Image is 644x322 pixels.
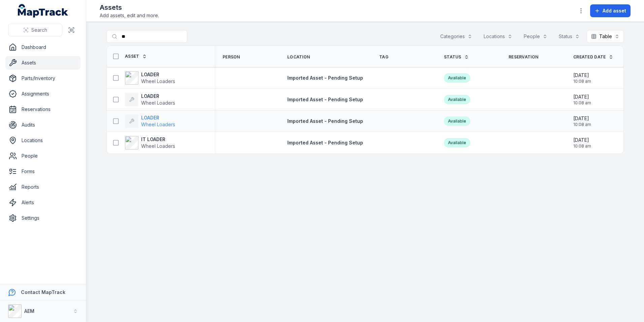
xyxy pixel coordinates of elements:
span: Wheel Loaders [141,122,175,127]
a: Locations [5,134,80,147]
span: Created Date [573,54,606,60]
span: 10:08 am [573,79,591,84]
span: Imported Asset - Pending Setup [287,97,363,102]
strong: AEM [24,308,34,314]
a: Imported Asset - Pending Setup [287,75,363,81]
div: Available [444,116,470,126]
time: 20/08/2025, 10:08:45 am [573,93,591,106]
span: Search [31,27,47,33]
span: Wheel Loaders [141,100,175,106]
time: 20/08/2025, 10:08:45 am [573,72,591,84]
a: People [5,149,80,163]
a: Dashboard [5,41,80,54]
span: Wheel Loaders [141,78,175,84]
button: Status [554,30,584,43]
span: Status [444,54,461,60]
a: Asset [125,54,147,59]
span: 10:08 am [573,143,591,149]
button: Add asset [590,4,631,17]
span: Imported Asset - Pending Setup [287,118,363,124]
a: Status [444,54,469,60]
a: Reservations [5,103,80,116]
div: Available [444,95,470,104]
button: Categories [436,30,477,43]
span: Add asset [603,7,626,14]
a: LOADERWheel Loaders [125,71,175,85]
a: IT LOADERWheel Loaders [125,136,175,150]
strong: LOADER [141,114,175,121]
span: [DATE] [573,115,591,122]
a: Imported Asset - Pending Setup [287,139,363,146]
span: [DATE] [573,137,591,143]
time: 20/08/2025, 10:08:45 am [573,115,591,127]
a: Alerts [5,196,80,209]
span: Imported Asset - Pending Setup [287,75,363,81]
button: Locations [479,30,517,43]
a: Imported Asset - Pending Setup [287,118,363,125]
a: LOADERWheel Loaders [125,93,175,106]
a: Assignments [5,87,80,101]
span: Tag [379,54,388,60]
span: Location [287,54,310,60]
a: Assets [5,56,80,70]
a: LOADERWheel Loaders [125,114,175,128]
strong: LOADER [141,71,175,78]
span: Imported Asset - Pending Setup [287,140,363,145]
strong: IT LOADER [141,136,175,143]
button: Table [587,30,624,43]
a: Reports [5,180,80,194]
span: 10:08 am [573,122,591,127]
a: Audits [5,118,80,132]
div: Available [444,138,470,147]
h2: Assets [100,3,159,12]
button: People [519,30,552,43]
span: Person [223,54,240,60]
a: MapTrack [18,4,68,18]
a: Forms [5,165,80,178]
span: Add assets, edit and more. [100,12,159,19]
a: Parts/Inventory [5,72,80,85]
strong: Contact MapTrack [21,289,65,295]
span: Reservation [509,54,538,60]
a: Settings [5,211,80,225]
span: Wheel Loaders [141,143,175,149]
strong: LOADER [141,93,175,100]
a: Created Date [573,54,613,60]
span: Asset [125,54,139,59]
span: 10:08 am [573,100,591,106]
div: Available [444,73,470,83]
time: 20/08/2025, 10:08:45 am [573,137,591,149]
button: Search [8,24,62,36]
span: [DATE] [573,72,591,79]
a: Imported Asset - Pending Setup [287,96,363,103]
span: [DATE] [573,93,591,100]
